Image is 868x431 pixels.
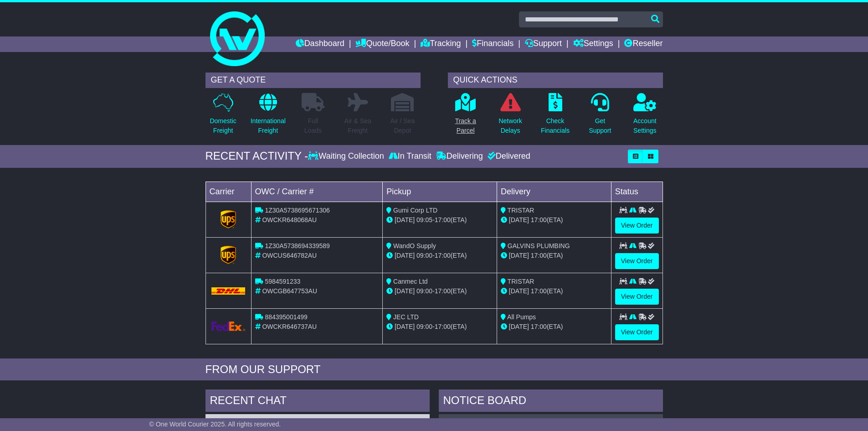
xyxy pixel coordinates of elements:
[615,324,659,340] a: View Order
[589,116,611,135] p: Get Support
[205,363,663,376] div: FROM OUR SUPPORT
[507,313,536,321] span: All Pumps
[386,251,493,260] div: - (ETA)
[265,207,329,214] span: 1Z30A5738695671306
[390,116,415,135] p: Air / Sea Depot
[395,252,415,259] span: [DATE]
[386,215,493,225] div: - (ETA)
[393,207,437,214] span: Gumi Corp LTD
[205,182,251,202] td: Carrier
[395,323,415,330] span: [DATE]
[448,73,663,88] div: QUICK ACTIONS
[296,36,344,52] a: Dashboard
[531,216,547,223] span: 17:00
[509,323,529,330] span: [DATE]
[498,116,522,135] p: Network Delays
[355,36,409,52] a: Quote/Book
[633,116,657,135] p: Account Settings
[508,278,534,285] span: TRISTAR
[435,323,451,330] span: 17:00
[205,389,430,414] div: RECENT CHAT
[509,216,529,223] span: [DATE]
[383,182,497,202] td: Pickup
[211,287,246,295] img: DHL.png
[211,322,246,331] img: GetCarrierServiceLogo
[501,286,607,296] div: (ETA)
[416,252,432,259] span: 09:00
[265,242,329,249] span: 1Z30A5738694339589
[209,93,236,140] a: DomesticFreight
[540,93,570,140] a: CheckFinancials
[205,73,421,88] div: GET A QUOTE
[497,182,611,202] td: Delivery
[624,36,663,52] a: Reseller
[525,36,562,52] a: Support
[509,287,529,295] span: [DATE]
[531,287,547,295] span: 17:00
[302,116,324,135] p: Full Loads
[541,116,570,135] p: Check Financials
[149,421,281,428] span: © One World Courier 2025. All rights reserved.
[611,182,663,202] td: Status
[615,289,659,305] a: View Order
[435,287,451,295] span: 17:00
[251,182,383,202] td: OWC / Carrier #
[221,246,236,264] img: GetCarrierServiceLogo
[395,287,415,295] span: [DATE]
[393,278,427,285] span: Canmec Ltd
[434,151,485,161] div: Delivering
[386,286,493,296] div: - (ETA)
[508,207,534,214] span: TRISTAR
[509,252,529,259] span: [DATE]
[472,36,514,52] a: Financials
[344,116,371,135] p: Air & Sea Freight
[485,151,530,161] div: Delivered
[508,242,570,249] span: GALVINS PLUMBING
[262,216,317,223] span: OWCKR648068AU
[265,278,300,285] span: 5984591233
[262,287,317,295] span: OWCGB647753AU
[501,322,607,332] div: (ETA)
[262,323,317,330] span: OWCKR646737AU
[221,210,236,228] img: GetCarrierServiceLogo
[265,313,307,321] span: 884395001499
[615,253,659,269] a: View Order
[386,151,434,161] div: In Transit
[262,252,317,259] span: OWCUS646782AU
[633,93,657,140] a: AccountSettings
[416,216,432,223] span: 09:05
[615,218,659,234] a: View Order
[416,287,432,295] span: 09:00
[573,36,613,52] a: Settings
[308,151,386,161] div: Waiting Collection
[416,323,432,330] span: 09:00
[435,252,451,259] span: 17:00
[395,216,415,223] span: [DATE]
[250,93,286,140] a: InternationalFreight
[393,242,436,249] span: WandO Supply
[501,215,607,225] div: (ETA)
[210,116,236,135] p: Domestic Freight
[588,93,611,140] a: GetSupport
[435,216,451,223] span: 17:00
[455,116,476,135] p: Track a Parcel
[393,313,419,321] span: JEC LTD
[386,322,493,332] div: - (ETA)
[531,252,547,259] span: 17:00
[531,323,547,330] span: 17:00
[439,389,663,414] div: NOTICE BOARD
[421,36,461,52] a: Tracking
[501,251,607,260] div: (ETA)
[455,93,477,140] a: Track aParcel
[205,150,308,163] div: RECENT ACTIVITY -
[251,116,286,135] p: International Freight
[498,93,522,140] a: NetworkDelays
